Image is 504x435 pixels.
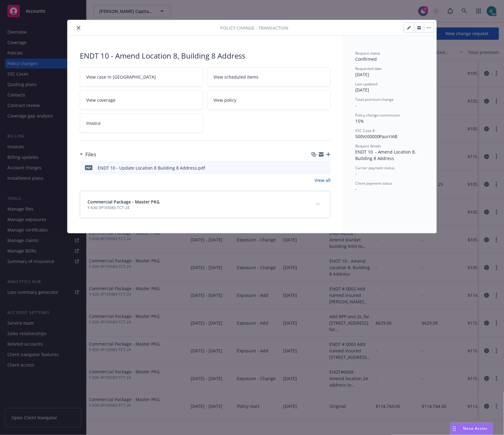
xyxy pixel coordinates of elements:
a: View policy [207,90,331,110]
a: View coverage [80,90,203,110]
span: View coverage [86,97,116,103]
button: expand content [313,199,323,209]
span: Invoice [86,120,101,126]
span: 15% [355,118,364,124]
span: Confirmed [355,56,377,62]
span: Request status [355,51,380,56]
span: Commercial Package - Master PKG [87,199,160,205]
a: View scheduled items [207,67,331,87]
span: Policy change - Transaction [221,25,289,31]
span: View case in [GEOGRAPHIC_DATA] [86,74,156,80]
span: ENDT 10 - Amend Location 8, Building 8 Address [355,149,417,161]
button: preview file [323,165,328,171]
span: 500Vz00000PaurrIAB [355,133,398,139]
span: Total premium change [355,97,394,102]
div: Commercial Package - Master PKGY-630-3P105083-TCT-24expand content [80,191,330,218]
span: Client payment status [355,181,392,186]
span: Last updated [355,81,377,87]
h3: Files [85,150,96,158]
a: View all [315,177,331,183]
button: Nova Assist [450,423,493,435]
span: pdf [85,165,92,170]
button: download file [313,165,318,171]
div: Drag to move [451,423,458,435]
span: - [355,186,357,192]
div: ENDT 10 - Amend Location 8, Building 8 Address [80,51,331,61]
div: ENDT 10 - Update Location 8 Building 8 Address.pdf [98,165,205,171]
span: Carrier payment status [355,165,395,170]
div: Files [80,150,96,158]
span: [DATE] [355,87,369,93]
a: View case in [GEOGRAPHIC_DATA] [80,67,203,87]
span: Y-630-3P105083-TCT-24 [87,205,160,211]
span: - [355,171,357,177]
span: - [355,103,357,109]
span: Request details [355,143,381,149]
a: Invoice [80,113,203,133]
button: close [75,24,82,31]
span: SSC Case # [355,128,375,133]
span: [DATE] [355,72,369,77]
span: Requested date [355,66,382,71]
span: Policy change commission [355,113,400,118]
span: Nova Assist [463,426,488,431]
span: View policy [213,97,236,103]
span: View scheduled items [213,74,258,80]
